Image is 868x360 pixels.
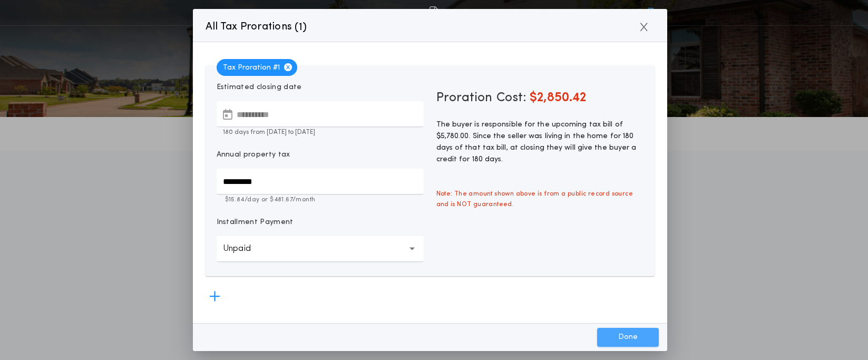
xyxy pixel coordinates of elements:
[430,182,650,216] span: Note: The amount shown above is from a public record source and is NOT guaranteed.
[436,90,492,106] span: Proration
[436,121,637,163] span: The buyer is responsible for the upcoming tax bill of $5,780.00. Since the seller was living in t...
[217,169,424,194] input: Annual property tax
[206,18,307,35] p: All Tax Prorations ( )
[217,59,297,76] span: Tax Proration # 1
[530,92,586,104] span: $2,850.42
[496,92,526,104] span: Cost:
[597,328,659,347] button: Done
[217,195,424,205] p: $15.84 /day or $481.67 /month
[223,242,268,255] p: Unpaid
[217,217,294,228] p: Installment Payment
[217,128,424,137] p: 180 days from [DATE] to [DATE]
[299,22,303,33] span: 1
[217,150,290,160] p: Annual property tax
[217,82,424,93] p: Estimated closing date
[217,236,424,261] button: Unpaid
